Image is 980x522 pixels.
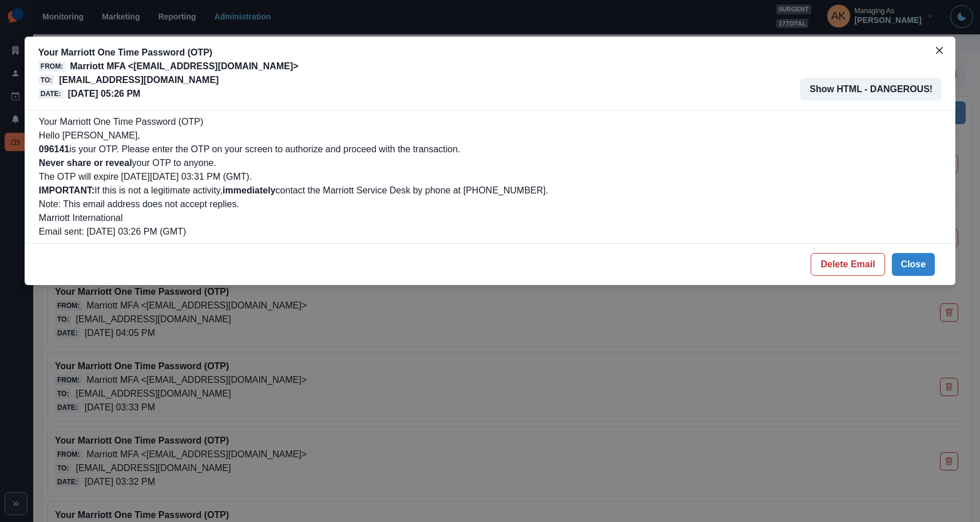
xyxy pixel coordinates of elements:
[39,129,941,143] p: Hello [PERSON_NAME],
[38,61,65,72] span: From:
[223,185,275,195] b: immediately
[39,144,69,154] b: 096141
[930,41,949,60] button: Close
[68,87,141,101] p: [DATE] 05:26 PM
[70,60,298,73] p: Marriott MFA <[EMAIL_ADDRESS][DOMAIN_NAME]>
[38,75,54,85] span: To:
[39,225,941,239] p: Email sent: [DATE] 03:26 PM (GMT)
[39,211,941,225] p: Marriott International
[59,73,219,87] p: [EMAIL_ADDRESS][DOMAIN_NAME]
[39,185,94,195] b: IMPORTANT:
[38,46,299,60] p: Your Marriott One Time Password (OTP)
[39,184,941,197] p: If this is not a legitimate activity, contact the Marriott Service Desk by phone at [PHONE_NUMBER].
[38,89,64,99] span: Date:
[39,170,941,184] p: The OTP will expire [DATE][DATE] 03:31 PM (GMT).
[811,253,884,276] button: Delete Email
[800,78,942,101] button: Show HTML - DANGEROUS!
[39,158,132,168] b: Never share or reveal
[892,253,935,276] button: Close
[39,197,941,211] p: Note: This email address does not accept replies.
[39,143,941,156] p: is your OTP. Please enter the OTP on your screen to authorize and proceed with the transaction.
[39,156,941,170] p: your OTP to anyone.
[39,115,941,239] div: Your Marriott One Time Password (OTP)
